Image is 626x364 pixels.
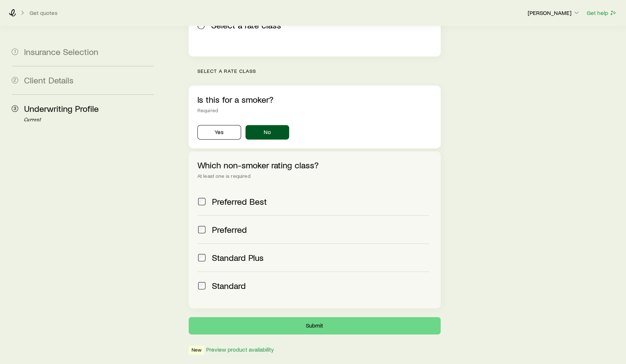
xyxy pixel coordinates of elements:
[197,125,241,140] button: Yes
[212,253,264,263] span: Standard Plus
[24,103,99,114] span: Underwriting Profile
[212,224,247,235] span: Preferred
[12,105,18,112] span: 3
[24,75,74,85] span: Client Details
[197,94,432,105] p: Is this for a smoker?
[198,282,205,289] input: Standard
[245,125,289,140] button: No
[12,77,18,83] span: 2
[206,346,274,353] button: Preview product availability
[197,107,432,113] div: Required
[29,9,58,16] button: Get quotes
[192,347,201,355] span: New
[198,226,205,233] input: Preferred
[212,196,267,207] span: Preferred Best
[197,173,432,179] div: At least one is required
[197,68,441,74] p: Select a rate class
[198,198,205,205] input: Preferred Best
[189,317,441,334] button: Submit
[212,281,246,291] span: Standard
[197,160,432,170] p: Which non-smoker rating class?
[528,9,580,16] p: [PERSON_NAME]
[12,48,18,55] span: 1
[24,117,154,123] p: Current
[198,254,205,261] input: Standard Plus
[586,9,617,17] button: Get help
[527,9,580,17] button: [PERSON_NAME]
[24,46,98,57] span: Insurance Selection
